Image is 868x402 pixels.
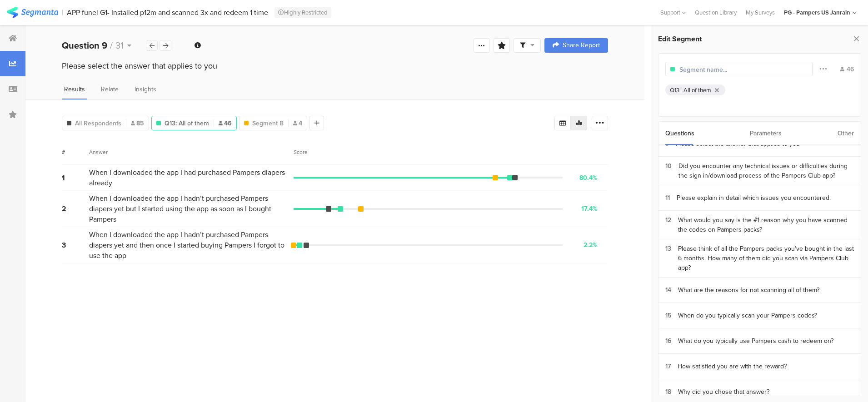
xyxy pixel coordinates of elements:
[62,148,89,156] div: #
[219,119,232,128] span: 46
[67,8,268,17] div: APP funel G1- Installed p12m and scanned 3x and redeem 1 time
[665,387,678,397] div: 18
[678,336,833,346] div: What do you typically use Pampers cash to redeem on?
[62,7,63,18] div: |
[665,193,677,203] div: 11
[274,7,331,18] div: Highly Restricted
[678,311,817,320] div: When do you typically scan your Pampers codes?
[680,86,683,94] div: :
[110,39,113,52] span: /
[678,215,854,234] div: What would you say is the #1 reason why you have scanned the codes on Pampers packs?
[683,86,711,94] div: All of them
[660,5,686,20] div: Support
[690,8,741,17] a: Question Library
[665,244,678,273] div: 13
[840,65,854,74] div: 46
[658,34,702,44] span: Edit Segment
[750,122,782,145] div: Parameters
[581,204,598,213] div: 17.4%
[665,285,678,295] div: 14
[115,39,124,52] span: 31
[89,229,289,261] span: When I downloaded the app I hadn’t purchased Pampers diapers yet and then once I started buying P...
[579,173,598,183] div: 80.4%
[89,148,108,156] div: Answer
[665,362,678,371] div: 17
[678,244,854,273] div: Please think of all the Pampers packs you’ve bought in the last 6 months. How many of them did yo...
[784,8,850,17] div: PG - Pampers US Janrain
[165,119,209,128] span: Q13: All of them
[678,161,854,180] div: Did you encounter any technical issues or difficulties during the sign-in/download process of the...
[62,173,89,183] div: 1
[670,86,679,94] div: Q13
[89,167,289,188] span: When I downloaded the app I had purchased Pampers diapers already
[62,39,107,52] b: Question 9
[7,7,58,18] img: segmanta logo
[135,84,156,94] span: Insights
[838,122,854,145] div: Other
[665,161,678,180] div: 10
[741,8,779,17] a: My Surveys
[62,240,89,250] div: 3
[101,84,119,94] span: Relate
[678,362,787,371] div: How satisfied you are with the reward?
[678,387,769,397] div: Why did you chose that answer?
[293,119,302,128] span: 4
[563,42,600,49] span: Share Report
[64,84,85,94] span: Results
[665,311,678,320] div: 15
[665,122,694,145] div: Questions
[252,119,284,128] span: Segment B
[131,119,144,128] span: 85
[294,148,313,156] div: Score
[665,336,678,346] div: 16
[75,119,121,128] span: All Respondents
[678,285,819,295] div: What are the reasons for not scanning all of them?
[89,193,289,224] span: When I downloaded the app I hadn’t purchased Pampers diapers yet but I started using the app as s...
[679,65,758,74] input: Segment name...
[584,240,598,250] div: 2.2%
[62,203,89,214] div: 2
[677,193,831,203] div: Please explain in detail which issues you encountered.
[665,215,678,234] div: 12
[62,60,608,72] div: Please select the answer that applies to you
